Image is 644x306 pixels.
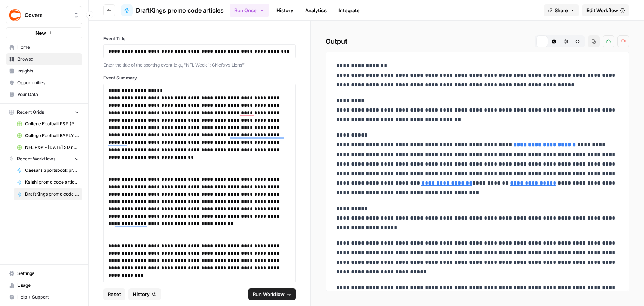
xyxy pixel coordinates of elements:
[25,179,79,186] span: Kalshi promo code articles
[6,268,82,279] a: Settings
[6,65,82,77] a: Insights
[128,288,161,300] button: History
[555,7,568,14] span: Share
[248,288,296,300] button: Run Workflow
[17,91,79,98] span: Your Data
[121,4,224,16] a: DraftKings promo code articles
[25,132,79,139] span: College Football EARLY LEANS (Production) Grid (1)
[14,188,82,200] a: DraftKings promo code articles
[103,75,296,81] label: Event Summary
[17,294,79,300] span: Help + Support
[14,164,82,176] a: Caesars Sportsbook promo code articles
[17,109,44,116] span: Recent Grids
[586,7,618,14] span: Edit Workflow
[6,107,82,118] button: Recent Grids
[17,56,79,62] span: Browse
[35,29,46,37] span: New
[17,282,79,289] span: Usage
[17,68,79,74] span: Insights
[133,290,150,298] span: History
[103,35,296,42] label: Event Title
[6,89,82,101] a: Your Data
[103,288,125,300] button: Reset
[6,53,82,65] a: Browse
[25,11,69,19] span: Covers
[301,4,331,16] a: Analytics
[6,27,82,38] button: New
[8,8,22,22] img: Covers Logo
[6,6,82,24] button: Workspace: Covers
[230,4,269,17] button: Run Once
[6,77,82,89] a: Opportunities
[17,270,79,277] span: Settings
[582,4,629,16] a: Edit Workflow
[25,120,79,127] span: College Football P&P (Production) Grid (2)
[108,290,121,298] span: Reset
[544,4,579,16] button: Share
[17,44,79,51] span: Home
[14,142,82,153] a: NFL P&P - [DATE] Standard (Production) Grid
[103,61,296,69] p: Enter the title of the sporting event (e.g., "NFL Week 1: Chiefs vs Lions")
[14,176,82,188] a: Kalshi promo code articles
[253,290,285,298] span: Run Workflow
[17,79,79,86] span: Opportunities
[6,153,82,164] button: Recent Workflows
[326,35,629,47] h2: Output
[25,191,79,197] span: DraftKings promo code articles
[136,6,224,15] span: DraftKings promo code articles
[17,156,55,162] span: Recent Workflows
[14,118,82,130] a: College Football P&P (Production) Grid (2)
[25,144,79,151] span: NFL P&P - [DATE] Standard (Production) Grid
[6,279,82,291] a: Usage
[25,167,79,174] span: Caesars Sportsbook promo code articles
[272,4,298,16] a: History
[6,41,82,53] a: Home
[6,291,82,303] button: Help + Support
[14,130,82,142] a: College Football EARLY LEANS (Production) Grid (1)
[334,4,364,16] a: Integrate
